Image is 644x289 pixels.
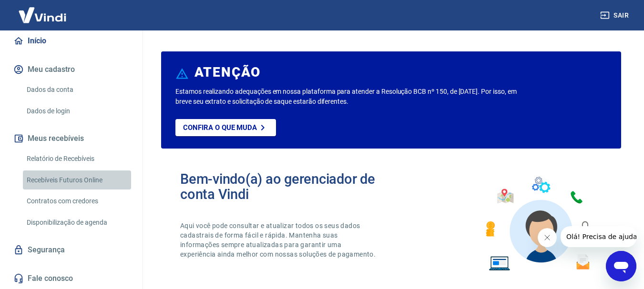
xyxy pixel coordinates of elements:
h2: Bem-vindo(a) ao gerenciador de conta Vindi [180,171,391,202]
img: Vindi [11,0,73,30]
img: Imagem de um avatar masculino com diversos icones exemplificando as funcionalidades do gerenciado... [477,171,602,277]
a: Relatório de Recebíveis [23,149,131,169]
button: Meus recebíveis [11,128,131,149]
button: Sair [598,7,633,24]
p: Estamos realizando adequações em nossa plataforma para atender a Resolução BCB nº 150, de [DATE].... [175,87,521,107]
h6: ATENÇÃO [194,68,261,77]
a: Confira o que muda [175,119,276,136]
a: Disponibilização de agenda [23,213,131,232]
p: Aqui você pode consultar e atualizar todos os seus dados cadastrais de forma fácil e rápida. Mant... [180,221,378,259]
p: Confira o que muda [183,123,257,132]
a: Dados da conta [23,80,131,100]
button: Meu cadastro [11,59,131,80]
iframe: Botão para abrir a janela de mensagens [606,251,636,281]
a: Segurança [11,239,131,260]
a: Recebíveis Futuros Online [23,170,131,190]
a: Fale conosco [11,268,131,289]
span: Olá! Precisa de ajuda? [6,7,80,14]
a: Contratos com credores [23,191,131,211]
a: Início [11,30,131,51]
a: Dados de login [23,101,131,121]
iframe: Mensagem da empresa [561,226,636,247]
iframe: Fechar mensagem [538,228,557,247]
